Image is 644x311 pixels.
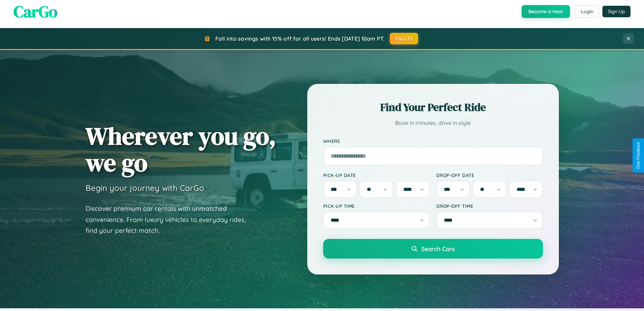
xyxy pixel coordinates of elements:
span: Fall into savings with 15% off for all users! Ends [DATE] 10am PT. [215,35,385,42]
label: Pick-up Time [323,203,430,209]
span: CarGo [14,0,57,23]
h2: Find Your Perfect Ride [323,100,543,115]
button: FALL15 [390,33,418,44]
button: Search Cars [323,239,543,259]
label: Drop-off Date [436,172,543,178]
p: Discover premium car rentals with unmatched convenience. From luxury vehicles to everyday rides, ... [86,203,255,236]
label: Pick-up Date [323,172,430,178]
button: Login [575,5,599,18]
button: Become a Host [522,5,570,18]
h3: Begin your journey with CarGo [86,183,204,193]
p: Book in minutes, drive in style [323,118,543,128]
label: Drop-off Time [436,203,543,209]
h1: Wherever you go, we go [86,123,276,176]
span: Search Cars [421,245,455,252]
button: Sign Up [602,6,630,17]
div: Give Feedback [636,142,641,169]
label: Where [323,138,543,144]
